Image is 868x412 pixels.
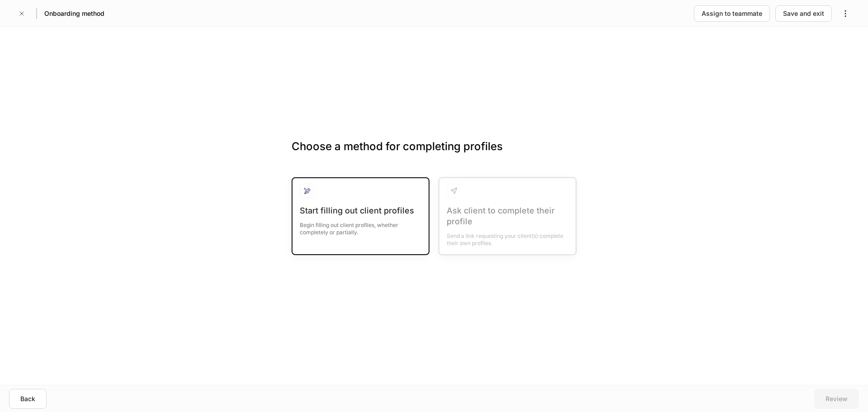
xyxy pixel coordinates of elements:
[694,5,770,22] button: Assign to teammate
[300,216,421,236] div: Begin filling out client profiles, whether completely or partially.
[826,394,848,403] div: Review
[702,9,762,18] div: Assign to teammate
[814,389,859,409] button: Review
[300,205,421,216] div: Start filling out client profiles
[44,9,104,18] h5: Onboarding method
[783,9,824,18] div: Save and exit
[20,394,35,403] div: Back
[292,139,576,168] h3: Choose a method for completing profiles
[9,389,47,409] button: Back
[775,5,832,22] button: Save and exit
